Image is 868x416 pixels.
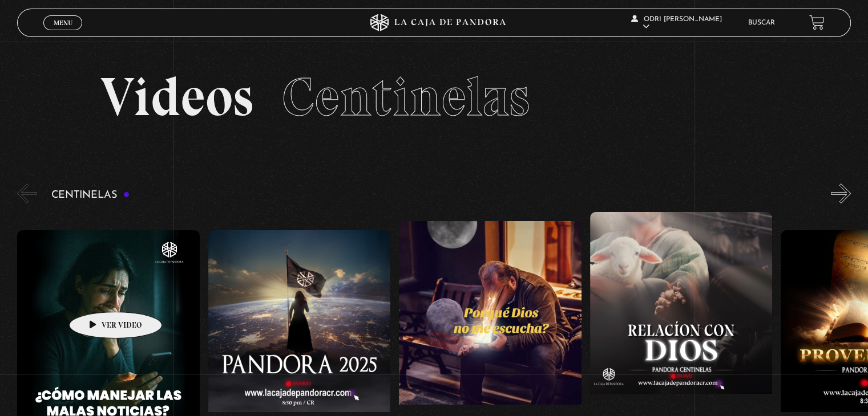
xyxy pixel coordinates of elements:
[50,28,76,36] span: Cerrar
[54,19,72,26] span: Menu
[809,15,825,30] a: View your shopping cart
[631,16,722,30] span: odri [PERSON_NAME]
[831,183,851,203] button: Next
[748,19,775,26] a: Buscar
[17,183,37,203] button: Previous
[51,190,130,201] h3: Centinelas
[100,70,767,124] h2: Videos
[282,64,529,129] span: Centinelas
